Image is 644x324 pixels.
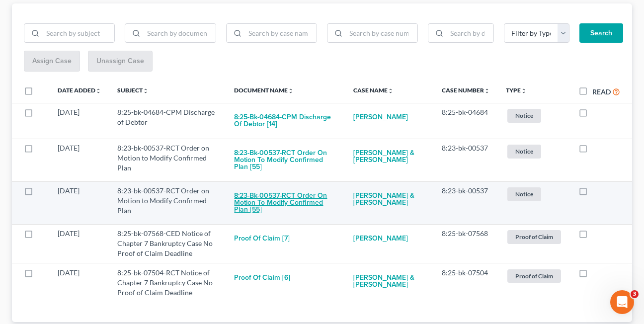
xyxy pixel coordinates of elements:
a: Case Numberunfold_more [442,86,490,94]
i: unfold_more [288,88,294,94]
a: Proof of Claim [506,268,563,284]
button: Search [579,23,623,43]
td: [DATE] [50,103,109,139]
td: [DATE] [50,181,109,224]
a: Notice [506,186,563,202]
a: Proof of Claim [506,229,563,245]
a: [PERSON_NAME] [353,107,408,127]
a: Notice [506,107,563,124]
button: 8:25-bk-04684-CPM Discharge of Debtor [14] [234,107,337,134]
input: Search by case number [346,24,417,43]
label: Read [592,86,611,97]
td: 8:25-bk-07568 [434,224,498,263]
button: Proof of Claim [6] [234,268,290,288]
td: 8:23-bk-00537 [434,181,498,224]
td: 8:25-bk-04684-CPM Discharge of Debtor [109,103,226,139]
td: 8:23-bk-00537 [434,139,498,181]
td: 8:23-bk-00537-RCT Order on Motion to Modify Confirmed Plan [109,139,226,181]
a: Subjectunfold_more [117,86,149,94]
a: [PERSON_NAME] & [PERSON_NAME] [353,186,426,213]
span: Proof of Claim [507,269,561,283]
a: [PERSON_NAME] & [PERSON_NAME] [353,268,426,295]
td: [DATE] [50,139,109,181]
button: 8:23-bk-00537-RCT Order on Motion to Modify Confirmed Plan [55] [234,186,337,220]
a: [PERSON_NAME] [353,229,408,248]
a: Notice [506,143,563,160]
i: unfold_more [143,88,149,94]
a: Typeunfold_more [506,86,527,94]
td: 8:25-bk-07568-CED Notice of Chapter 7 Bankruptcy Case No Proof of Claim Deadline [109,224,226,263]
span: Notice [507,187,541,201]
i: unfold_more [388,88,394,94]
i: unfold_more [95,88,101,94]
span: Notice [507,109,541,122]
a: Case Nameunfold_more [353,86,394,94]
td: [DATE] [50,224,109,263]
button: Proof of Claim [7] [234,229,290,248]
input: Search by case name [245,24,317,43]
span: 3 [631,290,639,298]
td: 8:25-bk-07504-RCT Notice of Chapter 7 Bankruptcy Case No Proof of Claim Deadline [109,263,226,302]
span: Notice [507,145,541,158]
td: [DATE] [50,263,109,302]
button: 8:23-bk-00537-RCT Order on Motion to Modify Confirmed Plan [55] [234,143,337,177]
input: Search by subject [43,24,114,43]
td: 8:23-bk-00537-RCT Order on Motion to Modify Confirmed Plan [109,181,226,224]
input: Search by document name [144,24,215,43]
input: Search by date [447,24,493,43]
iframe: Intercom live chat [610,290,634,314]
a: Date Addedunfold_more [58,86,101,94]
i: unfold_more [521,88,527,94]
td: 8:25-bk-04684 [434,103,498,139]
a: Document Nameunfold_more [234,86,294,94]
td: 8:25-bk-07504 [434,263,498,302]
i: unfold_more [484,88,490,94]
span: Proof of Claim [507,230,561,243]
a: [PERSON_NAME] & [PERSON_NAME] [353,143,426,170]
